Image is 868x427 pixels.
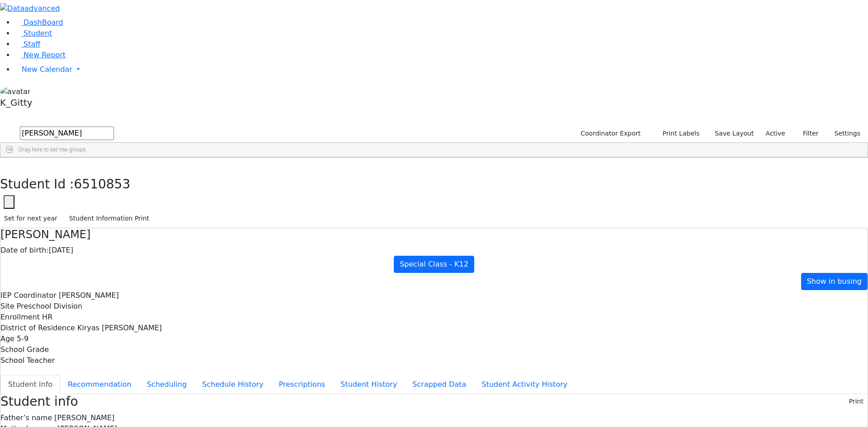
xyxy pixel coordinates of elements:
button: Student Information Print [65,211,153,225]
span: 6510853 [74,177,131,192]
button: Recommendation [60,375,139,394]
span: 5-9 [17,334,28,343]
label: Date of birth: [0,245,49,256]
button: Schedule History [194,375,271,394]
button: Student History [333,375,405,394]
button: Print [845,394,868,408]
a: Student [14,29,52,38]
button: Scheduling [139,375,194,394]
button: Coordinator Export [575,127,645,141]
span: DashBoard [24,18,63,27]
button: Print Labels [652,127,703,141]
span: Show in busing [807,277,862,286]
button: Student info [0,375,60,394]
span: HR [42,313,52,321]
span: [PERSON_NAME] [59,291,119,300]
a: Show in busing [801,273,868,290]
span: [PERSON_NAME] [54,413,114,422]
a: Staff [14,40,40,48]
span: Drag here to set row groups [19,146,86,153]
a: New Calendar [14,61,868,79]
h4: [PERSON_NAME] [0,228,868,241]
span: Staff [24,40,40,48]
h3: Student info [0,394,78,409]
button: Student Activity History [474,375,575,394]
a: Special Class - K12 [394,256,474,273]
label: Enrollment [0,312,40,323]
button: Scrapped Data [405,375,474,394]
span: New Calendar [22,65,72,74]
button: Settings [823,127,864,141]
button: Save Layout [711,127,758,141]
a: New Report [14,51,66,59]
span: Student [24,29,52,38]
label: School Teacher [0,355,55,366]
label: Age [0,333,14,344]
span: Kiryas [PERSON_NAME] [77,324,162,332]
label: School Grade [0,344,49,355]
a: DashBoard [14,18,63,27]
button: Prescriptions [271,375,333,394]
label: IEP Coordinator [0,290,57,301]
label: Father’s name [0,413,52,423]
label: Active [762,127,789,141]
input: Search [20,127,114,140]
label: District of Residence [0,323,75,333]
label: Site [0,301,14,312]
div: [DATE] [0,245,868,256]
button: Filter [791,127,823,141]
span: Preschool Division [17,302,82,310]
span: New Report [24,51,66,59]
